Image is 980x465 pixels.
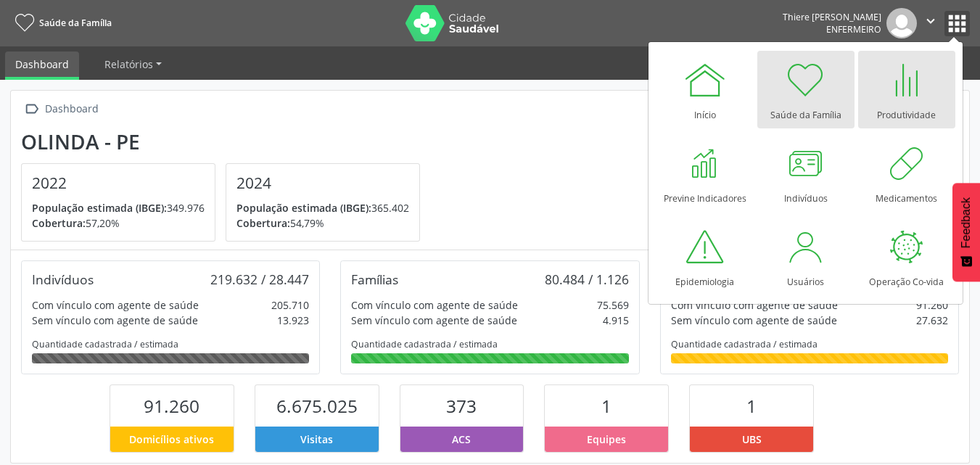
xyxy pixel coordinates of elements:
[236,201,371,215] span: População estimada (IBGE):
[276,394,358,418] span: 6.675.025
[32,297,199,313] div: Com vínculo com agente de saúde
[42,99,101,120] div: Dashboard
[32,338,309,350] div: Quantidade cadastrada / estimada
[656,51,754,128] a: Início
[671,338,948,350] div: Quantidade cadastrada / estimada
[671,313,837,328] div: Sem vínculo com agente de saúde
[952,183,980,281] button: Feedback - Mostrar pesquisa
[757,51,855,128] a: Saúde da Família
[757,218,855,295] a: Usuários
[923,13,939,29] i: 
[746,394,757,418] span: 1
[32,216,86,230] span: Cobertura:
[39,17,112,29] span: Saúde da Família
[236,215,409,231] p: 54,79%
[5,52,79,80] a: Dashboard
[916,313,948,328] div: 27.632
[597,297,629,313] div: 75.569
[917,8,944,38] button: 
[757,134,855,212] a: Indivíduos
[351,271,398,287] div: Famílias
[545,271,629,287] div: 80.484 / 1.126
[129,432,214,447] span: Domicílios ativos
[236,200,409,215] p: 365.402
[277,313,309,328] div: 13.923
[916,297,948,313] div: 91.260
[452,432,471,447] span: ACS
[236,174,409,192] h4: 2024
[94,52,172,77] a: Relatórios
[826,23,881,36] span: Enfermeiro
[32,174,205,192] h4: 2022
[104,57,153,71] span: Relatórios
[351,297,518,313] div: Com vínculo com agente de saúde
[351,313,517,328] div: Sem vínculo com agente de saúde
[587,432,626,447] span: Equipes
[351,338,628,350] div: Quantidade cadastrada / estimada
[783,11,881,23] div: Thiere [PERSON_NAME]
[886,8,917,38] img: img
[742,432,762,447] span: UBS
[271,297,309,313] div: 205.710
[21,99,42,120] i: 
[32,215,205,231] p: 57,20%
[944,11,970,36] button: apps
[144,394,199,418] span: 91.260
[858,218,955,295] a: Operação Co-vida
[601,394,612,418] span: 1
[671,297,838,313] div: Com vínculo com agente de saúde
[210,271,309,287] div: 219.632 / 28.447
[32,313,198,328] div: Sem vínculo com agente de saúde
[21,130,430,154] div: Olinda - PE
[236,216,290,230] span: Cobertura:
[21,99,101,120] a:  Dashboard
[603,313,629,328] div: 4.915
[446,394,477,418] span: 373
[32,201,167,215] span: População estimada (IBGE):
[960,197,973,248] span: Feedback
[32,271,94,287] div: Indivíduos
[858,51,955,128] a: Produtividade
[656,218,754,295] a: Epidemiologia
[32,200,205,215] p: 349.976
[656,134,754,212] a: Previne Indicadores
[10,11,112,35] a: Saúde da Família
[300,432,333,447] span: Visitas
[858,134,955,212] a: Medicamentos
